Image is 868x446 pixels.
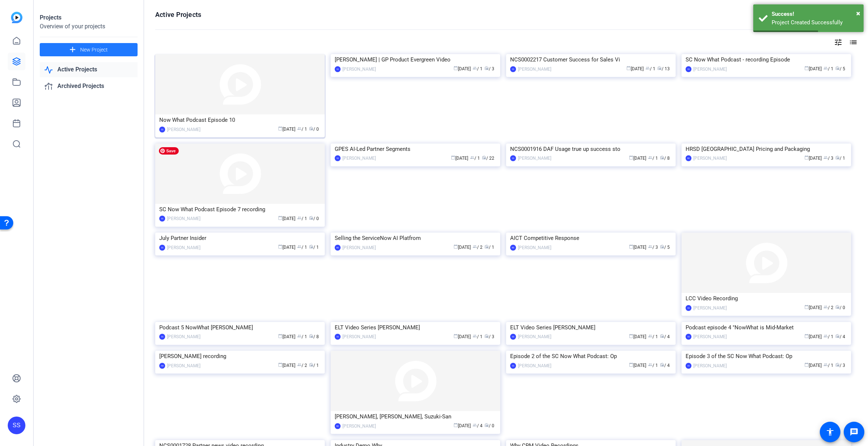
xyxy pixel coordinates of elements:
[40,13,138,22] div: Projects
[835,66,840,70] span: radio
[823,66,833,71] span: / 1
[335,423,341,429] div: BD
[40,79,138,94] a: Archived Projects
[484,244,489,249] span: radio
[482,156,494,161] span: / 22
[686,351,847,362] div: Episode 3 of the SC Now What Podcast: Op
[510,66,516,72] div: SS
[309,334,313,338] span: radio
[297,363,307,368] span: / 2
[159,233,321,244] div: July Partner Insider
[823,334,828,338] span: group
[278,334,282,338] span: calendar_today
[473,423,483,428] span: / 4
[626,66,631,70] span: calendar_today
[278,216,295,221] span: [DATE]
[309,216,319,221] span: / 0
[297,216,307,221] span: / 1
[510,245,516,251] div: BD
[167,215,200,222] div: [PERSON_NAME]
[629,156,646,161] span: [DATE]
[453,423,471,428] span: [DATE]
[167,244,200,251] div: [PERSON_NAME]
[848,38,857,47] mat-icon: list
[335,233,496,244] div: Selling the ServiceNow AI Platfrom
[278,245,295,250] span: [DATE]
[297,244,302,249] span: group
[473,245,483,250] span: / 2
[850,428,858,436] mat-icon: message
[629,244,633,249] span: calendar_today
[660,334,664,338] span: radio
[335,155,341,161] div: SS
[804,362,809,367] span: calendar_today
[804,156,822,161] span: [DATE]
[484,334,489,338] span: radio
[686,305,691,311] div: SS
[473,66,483,71] span: / 1
[453,423,458,427] span: calendar_today
[297,334,302,338] span: group
[80,46,108,54] span: New Project
[297,334,307,339] span: / 1
[335,54,496,65] div: [PERSON_NAME] | GP Product Evergreen Video
[804,305,822,310] span: [DATE]
[278,362,282,367] span: calendar_today
[660,155,664,160] span: radio
[657,66,670,71] span: / 13
[660,363,670,368] span: / 4
[451,155,455,160] span: calendar_today
[484,423,494,428] span: / 0
[453,245,471,250] span: [DATE]
[823,305,833,310] span: / 2
[453,244,458,249] span: calendar_today
[648,334,652,338] span: group
[159,216,165,222] div: SS
[159,147,179,155] span: Save
[335,334,341,340] div: SS
[693,66,727,73] div: [PERSON_NAME]
[342,244,376,251] div: [PERSON_NAME]
[823,66,828,70] span: group
[518,333,551,340] div: [PERSON_NAME]
[693,362,727,369] div: [PERSON_NAME]
[309,216,313,220] span: radio
[660,245,670,250] span: / 5
[835,66,845,71] span: / 5
[835,334,840,338] span: radio
[470,156,480,161] span: / 1
[453,66,471,71] span: [DATE]
[484,66,494,71] span: / 3
[159,114,321,125] div: Now What Podcast Episode 10
[648,245,658,250] span: / 3
[155,10,201,19] h1: Active Projects
[482,155,486,160] span: radio
[309,245,319,250] span: / 1
[297,216,302,220] span: group
[484,245,494,250] span: / 1
[772,10,858,18] div: Success!
[278,363,295,368] span: [DATE]
[693,333,727,340] div: [PERSON_NAME]
[484,423,489,427] span: radio
[335,411,496,422] div: [PERSON_NAME], [PERSON_NAME], Suzuki-San
[629,363,646,368] span: [DATE]
[648,155,652,160] span: group
[835,156,845,161] span: / 1
[167,333,200,340] div: [PERSON_NAME]
[159,351,321,362] div: [PERSON_NAME] recording
[278,127,295,132] span: [DATE]
[823,156,833,161] span: / 3
[804,66,809,70] span: calendar_today
[451,156,468,161] span: [DATE]
[686,144,847,155] div: HRSD [GEOGRAPHIC_DATA] Pricing and Packaging
[835,305,845,310] span: / 0
[856,8,860,19] button: Close
[159,322,321,333] div: Podcast 5 NowWhat [PERSON_NAME]
[686,322,847,333] div: Podcast episode 4 "NowWhat is Mid-Market
[278,126,282,131] span: calendar_today
[660,244,664,249] span: radio
[804,305,809,309] span: calendar_today
[453,66,458,70] span: calendar_today
[648,244,652,249] span: group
